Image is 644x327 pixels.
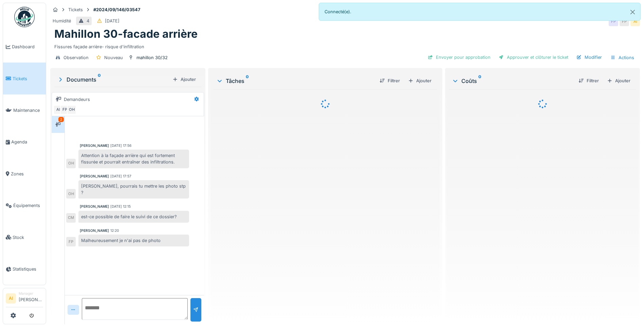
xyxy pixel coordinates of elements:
a: AI Manager[PERSON_NAME] [6,291,43,307]
div: [DATE] [105,18,119,24]
span: Maintenance [13,107,43,114]
div: est-ce possible de faire le suivi de ce dossier? [78,211,189,223]
span: Zones [11,171,43,177]
div: CM [66,213,76,223]
div: AI [53,105,63,115]
div: Approuver et clôturer le ticket [496,53,571,62]
h1: Mahillon 30-facade arrière [54,28,198,40]
div: [PERSON_NAME], pourrais tu mettre les photo stp ? [78,180,189,199]
a: Agenda [3,126,46,158]
li: AI [6,293,16,304]
div: Filtrer [377,76,403,85]
sup: 0 [246,77,249,85]
div: OH [66,159,76,168]
div: 12:20 [110,228,119,233]
div: Actions [607,53,637,63]
div: Humidité [53,18,71,24]
a: Équipements [3,190,46,221]
a: Zones [3,158,46,190]
div: FP [60,105,70,115]
div: FP [620,17,629,26]
span: Stock [13,234,43,241]
div: Fissures façade arrière- risque d'infiltration [54,41,636,50]
a: Statistiques [3,253,46,285]
img: Badge_color-CXgf-gQk.svg [14,7,35,27]
div: AI [630,17,640,26]
li: [PERSON_NAME] [19,291,43,306]
div: [PERSON_NAME] [80,143,109,148]
div: 2 [58,117,64,122]
span: Dashboard [12,44,43,50]
a: Dashboard [3,31,46,63]
div: Ajouter [405,76,434,85]
span: Tickets [13,75,43,82]
div: [DATE] 17:57 [110,174,131,179]
div: Tickets [68,6,83,13]
a: Stock [3,221,46,253]
a: Tickets [3,63,46,94]
div: Malheureusement je n'ai pas de photo [78,235,189,246]
div: Tâches [216,77,374,85]
div: Demandeurs [64,96,90,103]
div: 4 [87,18,89,24]
strong: #2024/09/146/03547 [91,6,143,13]
div: Ajouter [604,76,633,85]
div: Envoyer pour approbation [425,53,493,62]
button: Close [625,3,640,21]
div: Modifier [574,53,605,62]
div: Observation [63,54,89,61]
div: OH [66,189,76,199]
span: Équipements [13,202,43,209]
div: FP [609,17,618,26]
div: Attention à la façade arrière qui est fortement fissurée et pourrait entraîner des infiltrations. [78,150,189,168]
div: [PERSON_NAME] [80,204,109,209]
sup: 0 [98,75,101,84]
div: Manager [19,291,43,296]
div: [DATE] 17:56 [110,143,131,148]
div: [DATE] 12:15 [110,204,131,209]
div: Connecté(e). [319,3,641,21]
div: Ajouter [170,75,199,84]
span: Agenda [11,139,43,145]
div: [PERSON_NAME] [80,174,109,179]
span: Statistiques [13,266,43,272]
div: Nouveau [104,54,123,61]
div: Documents [57,75,170,84]
div: Coûts [452,77,573,85]
a: Maintenance [3,94,46,126]
div: [PERSON_NAME] [80,228,109,233]
sup: 0 [478,77,481,85]
div: mahillon 30/32 [136,54,168,61]
div: FP [66,237,76,246]
div: Filtrer [576,76,602,85]
div: OH [67,105,76,115]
